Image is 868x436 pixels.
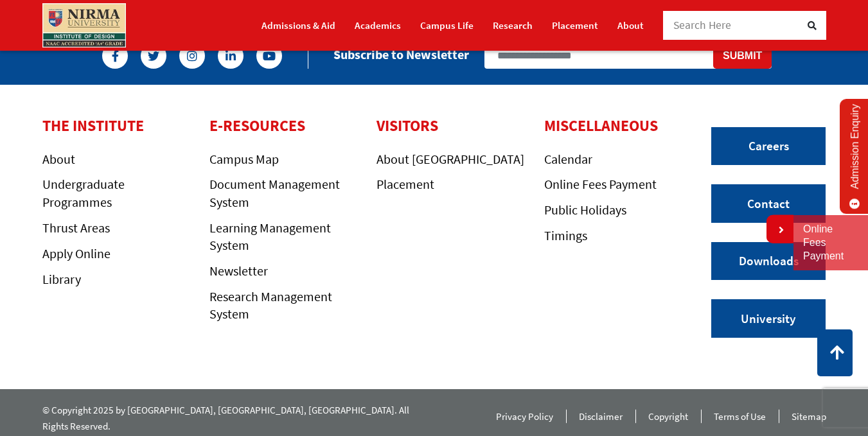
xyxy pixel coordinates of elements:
a: Apply Online [42,245,111,261]
a: Research Management System [209,288,332,322]
a: Disclaimer [579,410,623,428]
a: Admissions & Aid [261,14,335,37]
a: Thrust Areas [42,220,110,236]
button: Submit [713,43,772,69]
a: Placement [376,176,434,192]
a: Online Fees Payment [803,223,858,263]
a: Calendar [544,151,592,167]
img: main_logo [42,3,126,48]
a: About [GEOGRAPHIC_DATA] [376,151,524,167]
a: Academics [355,14,401,37]
a: Timings [544,227,587,243]
a: Learning Management System [209,220,331,253]
a: Campus Life [420,14,474,37]
a: Placement [552,14,598,37]
a: Copyright [648,410,688,428]
a: Campus Map [209,151,279,167]
a: Contact [711,184,826,223]
a: About [42,151,75,167]
a: Sitemap [792,410,826,428]
a: Terms of Use [714,410,766,428]
a: Public Holidays [544,202,626,218]
a: Research [493,14,533,37]
a: Online Fees Payment [544,176,657,192]
a: Undergraduate Programmes [42,176,125,209]
a: About [617,14,644,37]
a: Downloads [711,242,826,281]
p: © Copyright 2025 by [GEOGRAPHIC_DATA], [GEOGRAPHIC_DATA], [GEOGRAPHIC_DATA]. All Rights Reserved. [42,402,425,435]
span: Search Here [673,18,732,32]
a: Newsletter [209,263,268,279]
a: Document Management System [209,176,340,209]
a: Careers [711,127,826,166]
a: Privacy Policy [496,410,553,428]
a: Library [42,271,81,287]
a: University [711,299,826,338]
h2: Subscribe to Newsletter [333,47,469,62]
